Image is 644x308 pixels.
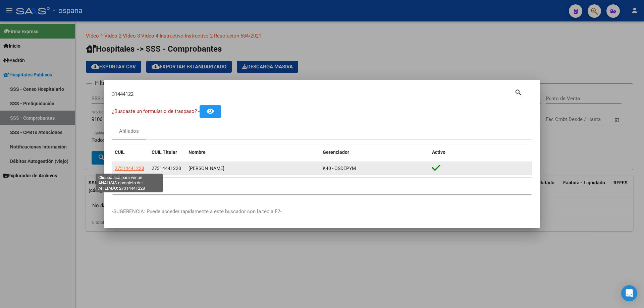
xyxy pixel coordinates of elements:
[432,149,445,155] span: Activo
[149,145,186,160] datatable-header-cell: CUIL Titular
[112,145,149,160] datatable-header-cell: CUIL
[112,208,532,215] p: -SUGERENCIA: Puede acceder rapidamente a este buscador con la tecla F2-
[320,145,429,160] datatable-header-cell: Gerenciador
[152,149,177,155] span: CUIL Titular
[189,165,317,172] div: [PERSON_NAME]
[323,149,349,155] span: Gerenciador
[152,166,181,171] span: 27314441228
[119,127,139,135] div: Afiliados
[621,285,637,301] div: Open Intercom Messenger
[115,149,125,155] span: CUIL
[515,88,522,96] mat-icon: search
[206,107,214,115] mat-icon: remove_red_eye
[115,166,144,171] span: 27314441228
[112,108,200,114] span: ¿Buscaste un formulario de traspaso? -
[112,178,532,194] div: 1 total
[189,149,206,155] span: Nombre
[186,145,320,160] datatable-header-cell: Nombre
[429,145,532,160] datatable-header-cell: Activo
[323,166,356,171] span: K40 - OSDEPYM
